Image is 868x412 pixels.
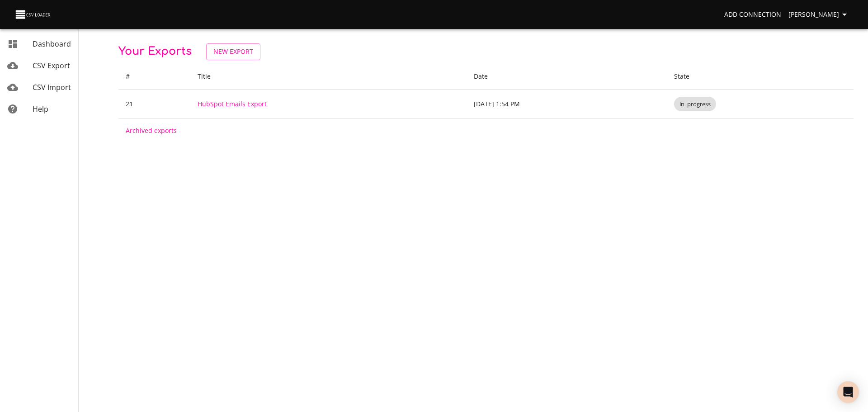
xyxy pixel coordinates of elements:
div: Open Intercom Messenger [837,381,859,403]
th: Title [190,64,467,90]
a: HubSpot Emails Export [198,99,267,108]
td: [DATE] 1:54 PM [467,89,667,118]
span: CSV Import [33,82,71,92]
span: Dashboard [33,39,71,49]
button: [PERSON_NAME] [785,6,854,23]
span: New Export [213,46,253,57]
span: Help [33,104,48,114]
th: Date [467,64,667,90]
th: State [667,64,854,90]
span: Your Exports [118,45,192,57]
a: New Export [206,43,260,60]
span: Add Connection [724,9,781,20]
a: Add Connection [721,6,785,23]
span: [PERSON_NAME] [788,9,850,20]
th: # [118,64,190,90]
td: 21 [118,89,190,118]
span: in_progress [674,100,716,109]
img: CSV Loader [14,8,52,21]
span: CSV Export [33,61,70,71]
a: Archived exports [126,126,177,135]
